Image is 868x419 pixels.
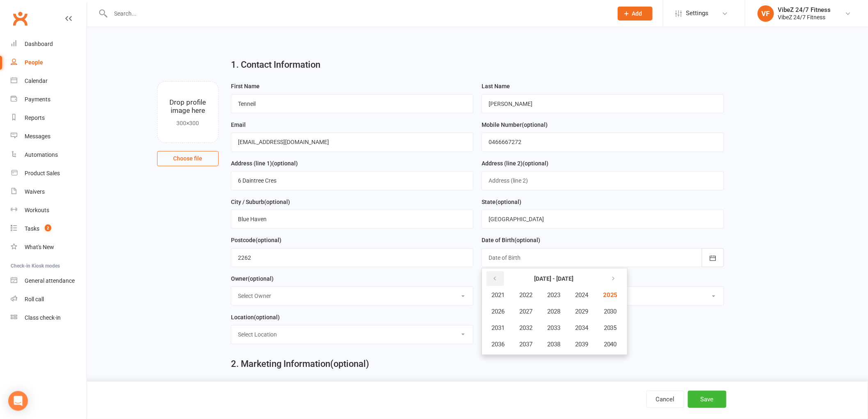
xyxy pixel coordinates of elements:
input: Address (line 2) [482,171,724,190]
span: 2033 [547,324,560,332]
a: Payments [11,90,87,109]
button: 2021 [484,287,512,303]
input: Email [231,133,473,151]
input: Postcode [231,248,473,267]
spang: (optional) [272,160,298,167]
span: 2034 [575,324,588,332]
a: Clubworx [10,8,30,29]
button: 2031 [484,320,512,336]
button: 2026 [484,304,512,319]
label: Owner [231,274,274,283]
a: Automations [11,146,87,164]
button: 2039 [568,337,595,352]
div: Dashboard [25,41,53,47]
label: State [482,197,521,206]
span: 2039 [575,341,588,348]
div: Class check-in [25,314,61,321]
a: Waivers [11,183,87,201]
a: Calendar [11,72,87,90]
span: 2026 [491,308,505,315]
div: VibeZ 24/7 Fitness [778,6,831,14]
label: Address (line 2) [482,159,548,168]
button: 2029 [568,304,595,319]
span: Settings [686,4,709,23]
div: VF [758,5,774,22]
a: Reports [11,109,87,127]
a: Roll call [11,290,87,309]
a: Messages [11,127,87,146]
input: State [482,210,724,229]
spang: (optional) [496,199,521,205]
button: 2027 [512,304,539,319]
button: 2035 [596,320,625,336]
span: 2040 [604,341,617,348]
button: Save [688,391,726,408]
button: 2038 [540,337,567,352]
a: General attendance kiosk mode [11,272,87,290]
input: Mobile Number [482,133,724,151]
div: Tasks [25,225,39,232]
label: Address (line 1) [231,159,298,168]
button: 2022 [512,287,539,303]
spang: (optional) [264,199,290,205]
span: 2029 [575,308,588,315]
button: 2033 [540,320,567,336]
spang: (optional) [256,237,281,243]
span: 2021 [491,291,505,299]
a: Class kiosk mode [11,309,87,327]
input: Address (line 1) [231,171,473,190]
div: Open Intercom Messenger [8,391,28,411]
span: (optional) [330,359,369,369]
input: Search... [108,8,607,19]
span: 2025 [603,291,618,299]
a: Product Sales [11,164,87,183]
span: 2024 [575,291,588,299]
span: 2035 [604,324,617,332]
span: 2 [45,224,51,231]
button: 2025 [596,287,625,303]
button: 2032 [512,320,539,336]
button: 2034 [568,320,595,336]
h2: 1. Contact Information [231,60,724,70]
button: 2037 [512,337,539,352]
label: Location [231,313,280,322]
span: 2037 [519,341,532,348]
label: City / Suburb [231,197,290,206]
span: 2023 [547,291,560,299]
button: 2030 [596,304,625,319]
input: Last Name [482,94,724,113]
button: 2028 [540,304,567,319]
div: VibeZ 24/7 Fitness [778,14,831,21]
label: First Name [231,82,260,91]
div: Calendar [25,78,48,84]
span: 2032 [519,324,532,332]
span: 2038 [547,341,560,348]
div: Waivers [25,188,45,195]
div: Automations [25,151,58,158]
span: 2031 [491,324,505,332]
h2: 2. Marketing Information [231,359,724,369]
a: Dashboard [11,35,87,53]
spang: (optional) [254,314,280,321]
span: 2036 [491,341,505,348]
spang: (optional) [522,121,548,128]
div: Roll call [25,296,44,302]
span: 2022 [519,291,532,299]
div: Product Sales [25,170,60,176]
spang: (optional) [514,237,540,243]
label: How did they hear about us? [231,381,304,390]
a: What's New [11,238,87,256]
button: Add [618,7,653,21]
label: How did they contact us? [482,381,546,390]
div: People [25,59,43,66]
span: 2028 [547,308,560,315]
div: Payments [25,96,50,103]
input: City / Suburb [231,210,473,229]
span: 2027 [519,308,532,315]
div: Reports [25,114,45,121]
span: 2030 [604,308,617,315]
div: Messages [25,133,50,140]
div: What's New [25,244,54,250]
button: 2024 [568,287,595,303]
label: Email [231,120,246,129]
